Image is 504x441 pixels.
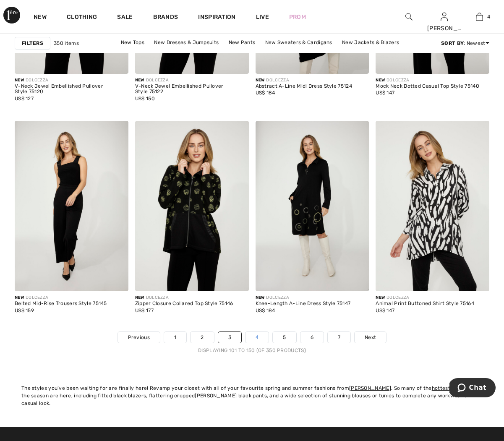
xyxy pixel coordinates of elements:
[15,96,34,102] span: US$ 127
[135,295,233,301] div: DOLCEZZA
[67,13,97,22] a: Clothing
[487,13,490,21] span: 4
[441,12,448,22] img: My Info
[405,12,413,22] img: search the website
[135,295,144,300] span: New
[449,378,496,399] iframe: Opens a widget where you can chat to one of our agents
[245,332,269,343] a: 4
[135,96,155,102] span: US$ 150
[15,77,128,84] div: DOLCEZZA
[254,48,302,59] a: New Outerwear
[256,84,352,89] div: Abstract A-Line Midi Dress Style 75124
[376,301,474,307] div: Animal Print Buttoned Shirt Style 75164
[117,13,133,22] a: Sale
[328,332,350,343] a: 7
[256,78,265,83] span: New
[15,295,107,301] div: DOLCEZZA
[256,121,369,291] img: Knee-Length A-Line Dress Style 75147. As sample
[15,301,107,307] div: Belted Mid-Rise Trousers Style 75145
[198,13,235,22] span: Inspiration
[164,332,186,343] a: 1
[135,77,249,84] div: DOLCEZZA
[128,334,150,341] span: Previous
[256,295,265,300] span: New
[225,37,260,48] a: New Pants
[135,121,249,291] img: Zipper Closure Collared Top Style 75146. As sample
[256,301,351,307] div: Knee-Length A-Line Dress Style 75147
[15,121,128,291] img: Belted Mid-Rise Trousers Style 75145. As sample
[135,84,249,95] div: V-Neck Jewel Embellished Pullover Style 75122
[15,347,489,354] div: Displaying 101 to 150 (of 350 products)
[153,13,178,22] a: Brands
[300,332,324,343] a: 6
[15,78,24,83] span: New
[349,385,391,391] a: [PERSON_NAME]
[15,295,24,300] span: New
[256,90,275,96] span: US$ 184
[476,12,483,22] img: My Bag
[376,77,479,84] div: DOLCEZZA
[34,13,47,22] a: New
[376,295,385,300] span: New
[462,12,497,22] a: 4
[256,308,275,313] span: US$ 184
[21,384,483,407] div: The styles you’ve been waiting for are finally here! Revamp your closet with all of your favourit...
[191,332,214,343] a: 2
[376,295,474,301] div: DOLCEZZA
[256,295,351,301] div: DOLCEZZA
[15,84,128,95] div: V-Neck Jewel Embellished Pullover Style 75120
[22,39,43,47] strong: Filters
[289,13,306,21] a: Prom
[376,78,385,83] span: New
[54,39,79,47] span: 350 items
[3,7,20,23] img: 1ère Avenue
[256,13,269,21] a: Live
[261,37,337,48] a: New Sweaters & Cardigans
[15,308,34,313] span: US$ 159
[135,78,144,83] span: New
[218,48,253,59] a: New Skirts
[376,90,394,96] span: US$ 147
[195,393,267,399] a: [PERSON_NAME] black pants
[441,39,489,47] div: : Newest
[118,332,160,343] a: Previous
[256,77,352,84] div: DOLCEZZA
[432,385,468,391] a: hottest trends
[427,24,462,33] div: [PERSON_NAME]
[441,13,448,21] a: Sign In
[135,308,154,313] span: US$ 177
[441,40,464,46] strong: Sort By
[117,37,149,48] a: New Tops
[273,332,296,343] a: 5
[15,331,489,354] nav: Page navigation
[355,332,386,343] a: Next
[376,121,489,291] img: Animal Print Buttoned Shirt Style 75164. As sample
[218,332,241,343] a: 3
[376,84,479,89] div: Mock Neck Dotted Casual Top Style 75140
[135,301,233,307] div: Zipper Closure Collared Top Style 75146
[365,334,376,341] span: Next
[376,308,394,313] span: US$ 147
[150,37,223,48] a: New Dresses & Jumpsuits
[338,37,403,48] a: New Jackets & Blazers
